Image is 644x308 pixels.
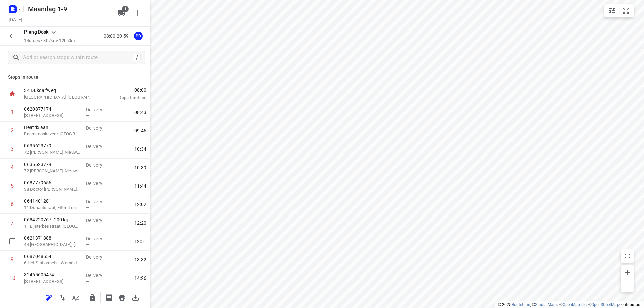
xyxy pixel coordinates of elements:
[562,302,588,307] a: OpenMapTiles
[86,180,111,187] p: Delivery
[134,238,146,245] span: 12:51
[24,179,80,186] p: 0687779656
[86,150,89,155] span: —
[591,302,619,307] a: OpenStreetMap
[24,106,80,112] p: 0620877174
[11,127,14,134] div: 2
[8,74,142,81] p: Stops in route
[24,223,80,230] p: 11 Lijsterbesstraat, Sint Willebrord
[133,54,141,61] div: /
[134,109,146,116] span: 08:43
[102,94,146,101] p: Departure time
[86,113,89,118] span: —
[24,216,80,223] p: 0684220767 -200 kg
[129,294,142,300] span: Download route
[24,38,75,44] p: 14 stops • 807km • 12h50m
[86,272,111,279] p: Delivery
[24,149,80,156] p: 72 Bertus Aafjeshove, Nieuwegein
[24,131,80,137] p: Raamsdonksveer, Netherlands
[24,260,80,266] p: 6 Het Stationnetje, Wemeldinge
[24,235,80,241] p: 0621371888
[24,124,80,131] p: Beatrixlaan
[56,294,69,300] span: Reverse route
[604,4,634,17] div: small contained button group
[24,186,80,193] p: 38 Doctor Jan Ingen Houszplein, Breda
[11,256,14,263] div: 9
[86,235,111,242] p: Delivery
[512,302,530,307] a: Routetitan
[86,291,99,304] button: Lock route
[11,109,14,115] div: 1
[535,302,558,307] a: Stadia Maps
[86,143,111,150] p: Delivery
[11,183,14,189] div: 5
[619,4,633,17] button: Fit zoom
[86,279,89,284] span: —
[11,220,14,226] div: 7
[23,53,133,63] input: Add or search stops within route
[498,302,641,307] li: © 2025 , © , © © contributors
[131,29,145,43] button: PD
[115,294,129,300] span: Print route
[134,146,146,152] span: 10:34
[86,168,89,173] span: —
[86,125,111,131] p: Delivery
[24,198,80,204] p: 0641401281
[86,198,111,205] p: Delivery
[11,146,14,152] div: 3
[134,220,146,226] span: 12:20
[24,241,80,248] p: 44 Wilhelminaveld, Bergen op Zoom
[86,162,111,168] p: Delivery
[24,278,80,285] p: 15 Anneessensstraat, Antwerpen
[24,168,80,174] p: 72 Bertus Aafjeshove, Nieuwegein
[6,16,25,23] h5: Project date
[24,253,80,260] p: 0687048554
[42,294,56,300] span: Reoptimize route
[24,87,94,94] p: 34 Dukdalfweg
[86,131,89,136] span: —
[86,224,89,229] span: —
[24,112,80,119] p: 132 Schepersweg, Breukelen
[86,254,111,260] p: Delivery
[134,164,146,171] span: 10:39
[86,242,89,247] span: —
[134,127,146,134] span: 09:46
[24,94,94,101] p: [GEOGRAPHIC_DATA], [GEOGRAPHIC_DATA]
[605,4,619,17] button: Map settings
[11,201,14,207] div: 6
[134,275,146,282] span: 14:26
[69,294,83,300] span: Sort by time window
[9,275,15,281] div: 10
[86,260,89,265] span: —
[134,256,146,263] span: 13:32
[131,33,145,39] span: Assigned to Pleng Doski
[24,204,80,211] p: 11 Dunantstraat, Etten-Leur
[25,4,112,14] h5: Maandag 1-9
[24,271,80,278] p: 32465605474
[115,6,128,20] button: 1
[102,87,146,94] span: 08:00
[86,217,111,224] p: Delivery
[131,6,144,20] button: More
[104,33,131,40] p: 08:00-20:59
[86,187,89,192] span: —
[24,161,80,168] p: 0635623779
[6,235,19,248] span: Select
[11,164,14,171] div: 4
[134,32,143,40] div: PD
[86,106,111,113] p: Delivery
[24,28,50,36] p: Pleng Doski
[24,142,80,149] p: 0635623779
[122,6,129,12] span: 1
[134,201,146,208] span: 12:02
[134,183,146,189] span: 11:44
[86,205,89,210] span: —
